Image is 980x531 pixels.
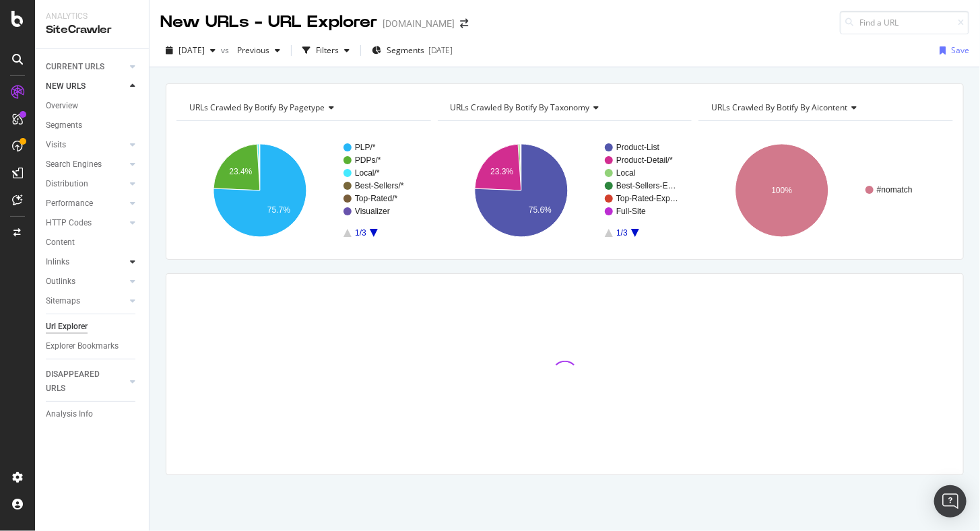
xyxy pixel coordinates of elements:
text: Visualizer [355,207,390,216]
div: Visits [46,138,66,152]
div: NEW URLS [46,79,86,94]
text: PLP/* [355,143,376,152]
h4: URLs Crawled By Botify By taxonomy [448,97,680,118]
text: Best-Sellers/* [355,181,404,190]
text: PDPs/* [355,155,381,165]
div: Url Explorer [46,320,88,334]
div: Open Intercom Messenger [934,485,967,518]
a: Sitemaps [46,294,126,308]
span: 2025 Aug. 16th [178,44,205,56]
div: [DATE] [428,44,453,56]
a: NEW URLS [46,79,126,94]
text: 23.4% [229,167,252,176]
text: Local/* [355,168,380,178]
text: Product-Detail/* [616,155,673,165]
div: New URLs - URL Explorer [160,11,377,34]
a: Analysis Info [46,407,139,421]
div: Outlinks [46,275,75,289]
button: Filters [297,40,355,61]
text: 75.7% [267,205,290,215]
text: Full-Site [616,207,646,216]
div: Content [46,236,75,250]
button: Save [934,40,969,61]
a: Segments [46,118,139,133]
h4: URLs Crawled By Botify By aicontent [709,97,941,118]
text: Top-Rated/* [355,194,398,203]
text: Local [616,168,636,178]
text: 100% [772,186,793,195]
div: Performance [46,197,93,211]
span: URLs Crawled By Botify By pagetype [189,102,325,113]
div: Distribution [46,177,88,191]
a: DISAPPEARED URLS [46,367,126,396]
div: Search Engines [46,157,102,172]
a: Visits [46,138,126,152]
div: Filters [316,44,339,56]
svg: A chart. [698,132,953,249]
a: Outlinks [46,275,126,289]
div: arrow-right-arrow-left [460,19,468,28]
text: 1/3 [616,228,628,238]
div: SiteCrawler [46,22,138,38]
text: 23.3% [490,167,513,176]
a: Search Engines [46,157,126,172]
div: Analysis Info [46,407,93,421]
div: Overview [46,99,78,113]
text: 1/3 [355,228,366,238]
span: Previous [232,44,269,56]
input: Find a URL [840,11,969,34]
div: Segments [46,118,82,133]
a: Overview [46,99,139,113]
svg: A chart. [176,132,431,249]
svg: A chart. [438,132,692,249]
a: Url Explorer [46,320,139,334]
div: Save [951,44,969,56]
text: Best-Sellers-E… [616,181,676,190]
text: 75.6% [529,205,552,215]
div: Inlinks [46,255,69,269]
h4: URLs Crawled By Botify By pagetype [187,97,419,118]
div: Analytics [46,11,138,22]
div: [DOMAIN_NAME] [383,17,455,30]
text: #nomatch [877,185,913,194]
text: Product-List [616,143,660,152]
a: Explorer Bookmarks [46,339,139,353]
span: vs [221,44,232,56]
span: URLs Crawled By Botify By aicontent [711,102,847,113]
span: URLs Crawled By Botify By taxonomy [451,102,590,113]
a: Inlinks [46,255,126,269]
div: DISAPPEARED URLS [46,367,114,396]
a: HTTP Codes [46,216,126,230]
a: Content [46,236,139,250]
div: Sitemaps [46,294,80,308]
a: Performance [46,197,126,211]
span: Segments [387,44,424,56]
a: CURRENT URLS [46,60,126,74]
div: CURRENT URLS [46,60,104,74]
a: Distribution [46,177,126,191]
text: Top-Rated-Exp… [616,194,678,203]
div: Explorer Bookmarks [46,339,119,353]
button: [DATE] [160,40,221,61]
button: Previous [232,40,286,61]
div: HTTP Codes [46,216,92,230]
button: Segments[DATE] [366,40,458,61]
